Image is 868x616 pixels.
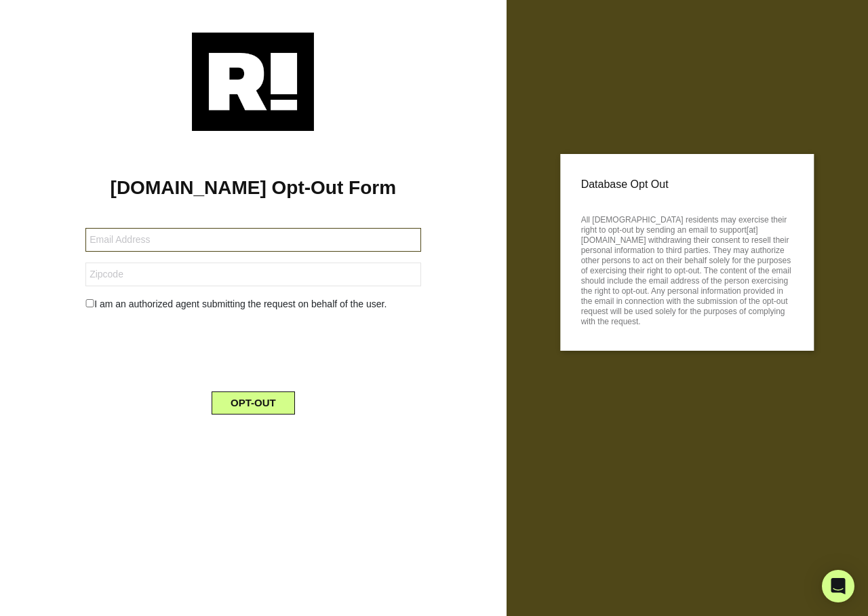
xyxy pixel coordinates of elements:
div: Open Intercom Messenger [822,570,854,602]
img: Retention.com [192,33,314,131]
p: All [DEMOGRAPHIC_DATA] residents may exercise their right to opt-out by sending an email to suppo... [581,211,793,327]
input: Email Address [85,228,420,252]
iframe: reCAPTCHA [150,322,356,375]
button: OPT-OUT [212,391,295,415]
div: I am an authorized agent submitting the request on behalf of the user. [75,297,431,311]
input: Zipcode [85,263,420,286]
p: Database Opt Out [581,174,793,195]
h1: [DOMAIN_NAME] Opt-Out Form [20,176,486,199]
